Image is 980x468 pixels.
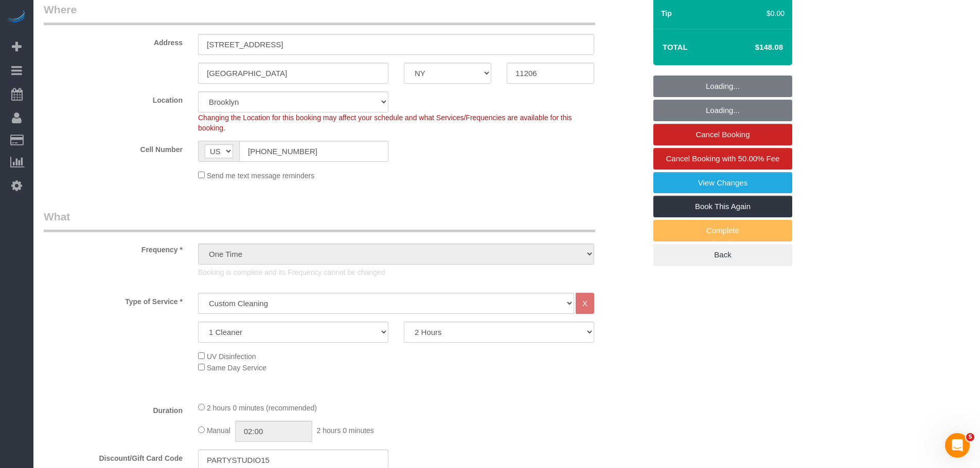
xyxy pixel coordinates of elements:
[198,267,594,277] p: Booking is complete and its Frequency cannot be changed
[207,404,317,412] span: 2 hours 0 minutes (recommended)
[36,91,190,105] label: Location
[507,63,594,84] input: Zip Code
[198,63,388,84] input: City
[207,426,230,435] span: Manual
[666,154,780,163] span: Cancel Booking with 50.00% Fee
[36,293,190,307] label: Type of Service *
[6,10,27,25] img: Automaid Logo
[653,172,792,194] a: View Changes
[36,34,190,48] label: Address
[663,43,688,51] strong: Total
[198,114,572,132] span: Changing the Location for this booking may affect your schedule and what Services/Frequencies are...
[661,8,672,18] label: Tip
[653,196,792,217] a: Book This Again
[36,402,190,416] label: Duration
[724,43,783,52] h4: $148.08
[44,209,595,232] legend: What
[207,364,266,372] span: Same Day Service
[755,8,785,18] div: $0.00
[653,124,792,145] a: Cancel Booking
[966,433,974,441] span: 5
[207,172,314,180] span: Send me text message reminders
[239,141,388,162] input: Cell Number
[207,352,256,361] span: UV Disinfection
[44,2,595,25] legend: Where
[653,244,792,266] a: Back
[945,433,970,458] iframe: Intercom live chat
[36,241,190,255] label: Frequency *
[36,141,190,155] label: Cell Number
[36,450,190,463] label: Discount/Gift Card Code
[317,426,374,435] span: 2 hours 0 minutes
[653,148,792,170] a: Cancel Booking with 50.00% Fee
